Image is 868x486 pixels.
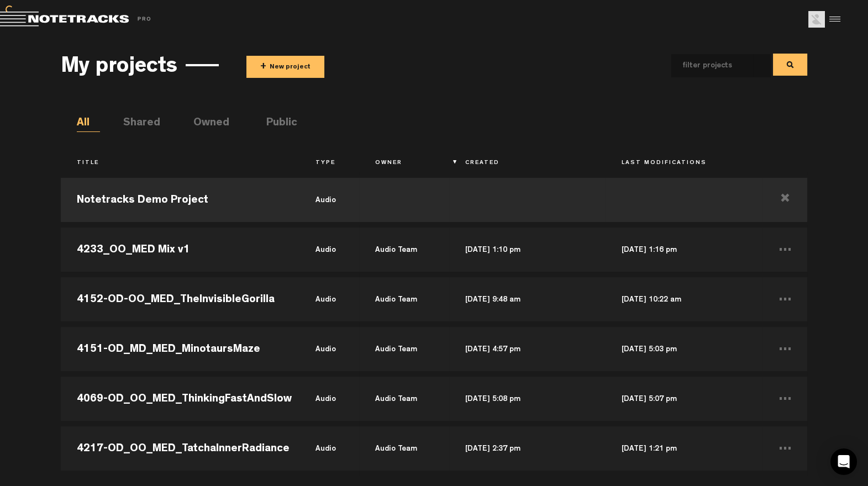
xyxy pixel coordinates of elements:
th: Owner [359,154,449,173]
td: 4233_OO_MED Mix v1 [61,225,299,274]
td: Audio Team [359,324,449,374]
td: [DATE] 5:03 pm [606,324,762,374]
td: audio [299,424,359,473]
td: 4151-OD_MD_MED_MinotaursMaze [61,324,299,374]
td: audio [299,374,359,424]
td: Audio Team [359,225,449,274]
th: Created [449,154,606,173]
td: [DATE] 1:10 pm [449,225,606,274]
h3: My projects [61,56,177,80]
th: Last Modifications [606,154,762,173]
td: audio [299,324,359,374]
img: ACg8ocLu3IjZ0q4g3Sv-67rBggf13R-7caSq40_txJsJBEcwv2RmFg=s96-c [808,11,825,28]
td: ... [762,324,807,374]
span: + [260,61,266,73]
td: 4069-OD_OO_MED_ThinkingFastAndSlow [61,374,299,424]
td: Audio Team [359,424,449,473]
td: Audio Team [359,374,449,424]
td: [DATE] 4:57 pm [449,324,606,374]
td: Notetracks Demo Project [61,175,299,225]
button: +New project [246,56,324,78]
div: Open Intercom Messenger [830,448,857,475]
input: filter projects [671,54,753,77]
td: audio [299,274,359,324]
td: ... [762,274,807,324]
td: [DATE] 9:48 am [449,274,606,324]
td: 4152-OD-OO_MED_TheInvisibleGorilla [61,274,299,324]
td: [DATE] 5:07 pm [606,374,762,424]
td: [DATE] 10:22 am [606,274,762,324]
td: audio [299,225,359,274]
td: audio [299,175,359,225]
td: ... [762,225,807,274]
li: Public [266,115,290,132]
li: Shared [123,115,146,132]
td: [DATE] 5:08 pm [449,374,606,424]
li: Owned [193,115,217,132]
li: All [77,115,100,132]
td: [DATE] 1:16 pm [606,225,762,274]
td: ... [762,424,807,473]
td: ... [762,374,807,424]
td: Audio Team [359,274,449,324]
th: Type [299,154,359,173]
td: 4217-OD_OO_MED_TatchaInnerRadiance [61,424,299,473]
td: [DATE] 2:37 pm [449,424,606,473]
th: Title [61,154,299,173]
td: [DATE] 1:21 pm [606,424,762,473]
